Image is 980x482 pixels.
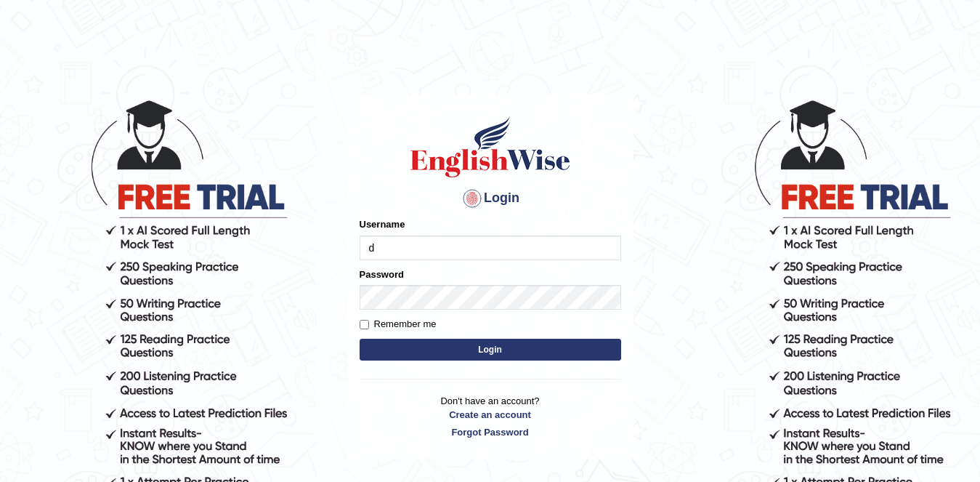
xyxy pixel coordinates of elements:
input: Remember me [360,320,369,329]
label: Username [360,217,405,231]
a: Forgot Password [360,425,621,439]
h4: Login [360,187,621,210]
p: Don't have an account? [360,394,621,439]
label: Password [360,268,404,281]
a: Create an account [360,408,621,422]
img: Logo of English Wise sign in for intelligent practice with AI [408,114,573,180]
button: Login [360,339,621,361]
label: Remember me [360,317,437,332]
